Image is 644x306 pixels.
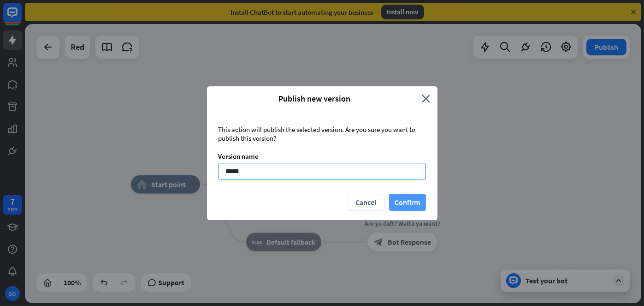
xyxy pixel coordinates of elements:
button: Open LiveChat chat widget [7,4,35,31]
button: Cancel [348,194,384,211]
div: This action will publish the selected version. Are you sure you want to publish this version? [219,125,426,143]
i: close [422,93,431,104]
button: Confirm [389,194,426,211]
span: Publish new version [214,93,415,104]
div: Version name [219,152,426,161]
